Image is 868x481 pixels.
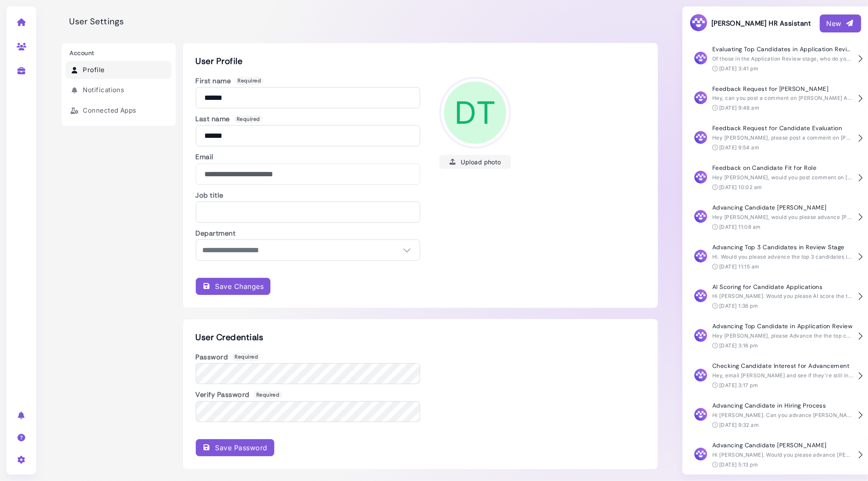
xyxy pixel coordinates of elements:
[719,342,758,349] time: [DATE] 3:16 pm
[66,61,171,79] a: Profile
[439,155,511,169] button: Upload photo
[689,316,861,356] button: Advancing Top Candidate in Application Review Hey [PERSON_NAME], please Advance the the top candi...
[689,435,861,475] button: Advancing Candidate [PERSON_NAME] Hi [PERSON_NAME]. Would you please advance [PERSON_NAME]? [DATE...
[719,461,758,468] time: [DATE] 5:13 pm
[689,198,861,237] button: Advancing Candidate [PERSON_NAME] Hey [PERSON_NAME], would you please advance [PERSON_NAME]? [DAT...
[712,402,853,409] h4: Advancing Candidate in Hiring Process
[689,356,861,396] button: Checking Candidate Interest for Advancement Hey, email [PERSON_NAME] and see if they're still int...
[689,118,861,158] button: Feedback Request for Candidate Evaluation Hey [PERSON_NAME], please post a comment on [PERSON_NAM...
[232,353,261,361] span: Required
[66,102,171,120] a: Connected Apps
[712,125,853,132] h4: Feedback Request for Candidate Evaluation
[712,323,853,330] h4: Advancing Top Candidate in Application Review
[689,277,861,317] button: AI Scoring for Candidate Applications Hi [PERSON_NAME]. Would you please AI score the two candida...
[196,115,421,123] h3: Last name
[689,237,861,277] button: Advancing Top 3 Candidates in Review Stage Hi. Would you please advance the top 3 candidates in t...
[712,85,853,93] h4: Feedback Request for [PERSON_NAME]
[827,18,854,29] div: New
[712,362,853,370] h4: Checking Candidate Interest for Advancement
[712,442,853,449] h4: Advancing Candidate [PERSON_NAME]
[719,422,759,428] time: [DATE] 9:32 am
[712,46,853,53] h4: Evaluating Top Candidates in Application Review
[196,391,421,399] h3: Verify Password
[719,65,759,72] time: [DATE] 3:41 pm
[712,412,860,418] span: Hi [PERSON_NAME]. Can you advance [PERSON_NAME]?
[449,157,501,166] div: Upload photo
[61,16,124,26] h2: User Settings
[254,391,282,399] span: Required
[234,115,263,123] span: Required
[689,158,861,198] button: Feedback on Candidate Fit for Role Hey [PERSON_NAME], would you post comment on [PERSON_NAME] sha...
[196,191,421,199] h3: Job title
[719,184,762,190] time: [DATE] 10:02 am
[196,153,421,161] h3: Email
[196,332,645,342] h2: User Credentials
[719,224,761,230] time: [DATE] 11:08 am
[196,439,274,456] button: Save Password
[689,39,861,79] button: Evaluating Top Candidates in Application Review Of those in the Application Review stage, who do ...
[196,77,421,85] h3: First name
[196,229,421,237] h3: Department
[712,204,853,211] h4: Advancing Candidate [PERSON_NAME]
[719,263,760,270] time: [DATE] 11:15 am
[689,13,811,33] h3: [PERSON_NAME] HR Assistant
[719,382,758,388] time: [DATE] 3:17 pm
[203,281,264,292] div: Save Changes
[719,303,758,309] time: [DATE] 1:36 pm
[820,15,861,32] button: New
[712,164,853,172] h4: Feedback on Candidate Fit for Role
[689,79,861,119] button: Feedback Request for [PERSON_NAME] Hey, can you post a comment on [PERSON_NAME] Applicant sharing...
[712,283,853,291] h4: AI Scoring for Candidate Applications
[66,81,171,99] a: Notifications
[66,50,171,57] h3: Account
[235,77,264,85] span: Required
[444,82,506,144] span: DT
[689,396,861,435] button: Advancing Candidate in Hiring Process Hi [PERSON_NAME]. Can you advance [PERSON_NAME]? [DATE] 9:3...
[719,105,760,111] time: [DATE] 9:48 am
[203,443,267,453] div: Save Password
[712,244,853,251] h4: Advancing Top 3 Candidates in Review Stage
[196,278,271,295] button: Save Changes
[719,144,760,151] time: [DATE] 9:54 am
[196,353,421,361] h3: Password
[196,56,645,66] h2: User Profile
